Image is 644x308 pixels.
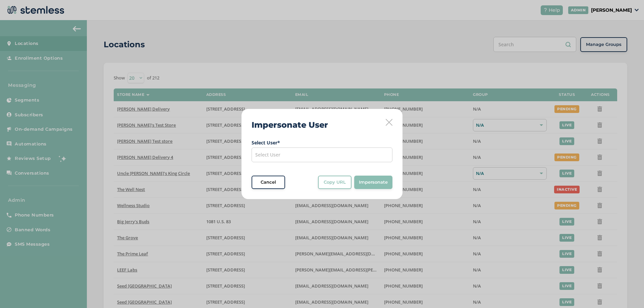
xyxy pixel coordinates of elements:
span: Select User [255,151,280,158]
span: Impersonate [359,179,388,186]
label: Select User [252,139,392,146]
span: Cancel [261,179,276,186]
button: Cancel [252,176,285,189]
button: Copy URL [318,176,352,189]
iframe: Chat Widget [610,276,644,308]
button: Impersonate [354,176,392,189]
h2: Impersonate User [252,119,328,131]
span: Copy URL [324,179,346,186]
